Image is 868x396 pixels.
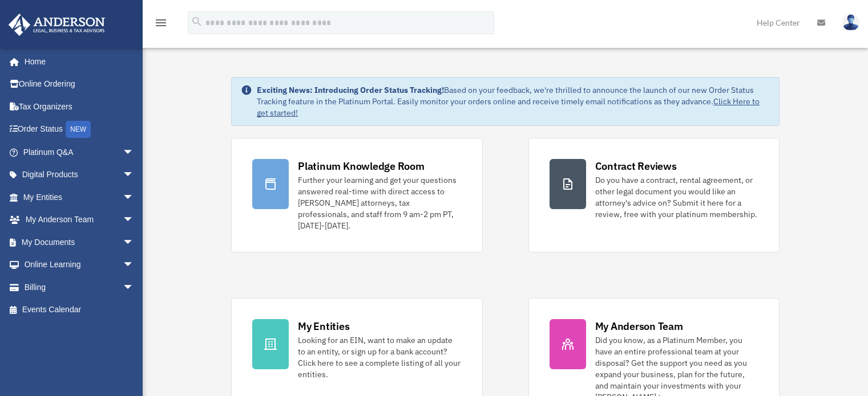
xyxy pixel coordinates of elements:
div: Looking for an EIN, want to make an update to an entity, or sign up for a bank account? Click her... [298,334,461,380]
a: Tax Organizers [8,95,151,118]
span: arrow_drop_down [123,164,146,187]
div: NEW [66,121,91,138]
a: Home [8,50,146,73]
div: Do you have a contract, rental agreement, or other legal document you would like an attorney's ad... [595,174,758,220]
a: My Entitiesarrow_drop_down [8,186,151,209]
div: My Anderson Team [595,319,683,333]
strong: Exciting News: Introducing Order Status Tracking! [257,85,444,95]
span: arrow_drop_down [123,186,146,209]
span: arrow_drop_down [123,276,146,299]
a: My Anderson Teamarrow_drop_down [8,209,151,231]
span: arrow_drop_down [123,209,146,232]
img: Anderson Advisors Platinum Portal [5,14,108,36]
a: My Documentsarrow_drop_down [8,231,151,254]
a: Platinum Q&Aarrow_drop_down [8,141,151,164]
a: Order StatusNEW [8,118,151,141]
i: menu [154,16,168,30]
a: Digital Productsarrow_drop_down [8,164,151,186]
a: Billingarrow_drop_down [8,276,151,299]
div: Contract Reviews [595,159,677,173]
span: arrow_drop_down [123,231,146,254]
a: menu [154,20,168,30]
div: My Entities [298,319,349,333]
a: Contract Reviews Do you have a contract, rental agreement, or other legal document you would like... [528,138,780,252]
i: search [191,15,203,28]
span: arrow_drop_down [123,141,146,164]
a: Online Ordering [8,73,151,96]
a: Platinum Knowledge Room Further your learning and get your questions answered real-time with dire... [231,138,482,252]
span: arrow_drop_down [123,254,146,277]
img: User Pic [842,14,859,31]
div: Platinum Knowledge Room [298,159,425,173]
div: Based on your feedback, we're thrilled to announce the launch of our new Order Status Tracking fe... [257,84,770,119]
a: Click Here to get started! [257,96,760,118]
a: Events Calendar [8,299,151,321]
div: Further your learning and get your questions answered real-time with direct access to [PERSON_NAM... [298,174,461,231]
a: Online Learningarrow_drop_down [8,254,151,276]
